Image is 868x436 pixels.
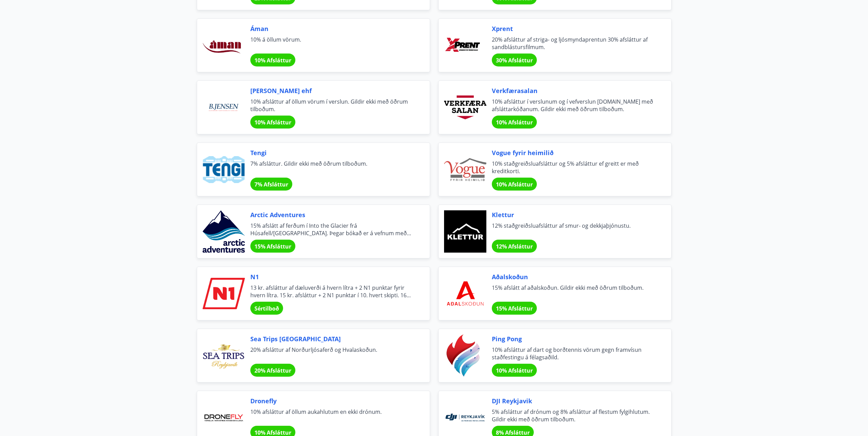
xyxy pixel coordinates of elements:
span: 10% afsláttur af öllum vörum í verslun. Gildir ekki með öðrum tilboðum. [250,98,413,113]
span: Aðalskoðun [492,272,655,281]
span: 20% afsláttur af striga- og ljósmyndaprentun 30% afsláttur af sandblástursfilmum. [492,36,655,51]
span: Sea Trips [GEOGRAPHIC_DATA] [250,334,413,343]
span: Dronefly [250,396,413,405]
span: Vogue fyrir heimilið [492,148,655,157]
span: Ping Pong [492,334,655,343]
span: Klettur [492,210,655,219]
span: Sértilboð [254,305,279,312]
span: Arctic Adventures [250,210,413,219]
span: Verkfærasalan [492,86,655,95]
span: 12% staðgreiðsluafsláttur af smur- og dekkjaþjónustu. [492,222,655,237]
span: N1 [250,272,413,281]
span: 15% Afsláttur [496,305,533,312]
span: 15% Afsláttur [254,243,291,250]
span: 10% Afsláttur [496,119,533,126]
span: 10% á öllum vörum. [250,36,413,51]
span: 7% Afsláttur [254,181,288,188]
span: DJI Reykjavik [492,396,655,405]
span: 30% Afsláttur [496,57,533,64]
span: [PERSON_NAME] ehf [250,86,413,95]
span: 5% afsláttur af drónum og 8% afsláttur af flestum fylgihlutum. Gildir ekki með öðrum tilboðum. [492,408,655,423]
span: 15% afslátt af ferðum í Into the Glacier frá Húsafell/[GEOGRAPHIC_DATA]. Þegar bókað er á vefnum ... [250,222,413,237]
span: 20% afsláttur af Norðurljósaferð og Hvalaskoðun. [250,346,413,361]
span: 10% Afsláttur [496,181,533,188]
span: 10% Afsláttur [254,57,291,64]
span: Xprent [492,24,655,33]
span: 10% staðgreiðsluafsláttur og 5% afsláttur ef greitt er með kreditkorti. [492,160,655,175]
span: Tengi [250,148,413,157]
span: 10% afsláttur af öllum aukahlutum en ekki drónum. [250,408,413,423]
span: Áman [250,24,413,33]
span: 12% Afsláttur [496,243,533,250]
span: 13 kr. afsláttur af dæluverði á hvern lítra + 2 N1 punktar fyrir hvern lítra. 15 kr. afsláttur + ... [250,284,413,299]
span: 15% afslátt af aðalskoðun. Gildir ekki með öðrum tilboðum. [492,284,655,299]
span: 10% Afsláttur [496,367,533,374]
span: 10% afsláttur í verslunum og í vefverslun [DOMAIN_NAME] með afsláttarkóðanum. Gildir ekki með öðr... [492,98,655,113]
span: 20% Afsláttur [254,367,291,374]
span: 10% afsláttur af dart og borðtennis vörum gegn framvísun staðfestingu á félagsaðild. [492,346,655,361]
span: 10% Afsláttur [254,119,291,126]
span: 7% afsláttur. Gildir ekki með öðrum tilboðum. [250,160,413,175]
